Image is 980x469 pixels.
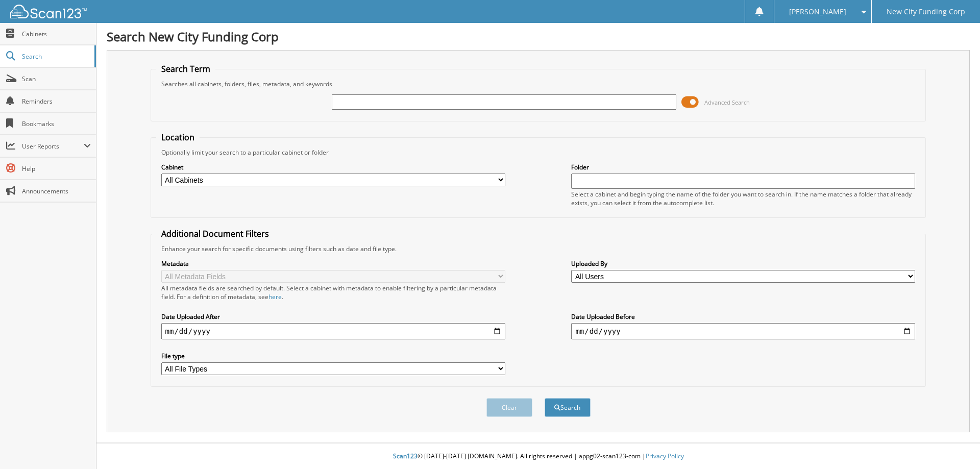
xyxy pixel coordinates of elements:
[156,132,200,143] legend: Location
[571,259,915,268] label: Uploaded By
[161,284,505,301] div: All metadata fields are searched by default. Select a cabinet with metadata to enable filtering b...
[22,52,89,61] span: Search
[704,98,750,106] span: Advanced Search
[571,323,915,339] input: end
[161,323,505,339] input: start
[22,119,91,128] span: Bookmarks
[156,228,274,239] legend: Additional Document Filters
[96,444,980,469] div: © [DATE]-[DATE] [DOMAIN_NAME]. All rights reserved | appg02-scan123-com |
[22,97,91,106] span: Reminders
[571,312,915,321] label: Date Uploaded Before
[22,142,84,151] span: User Reports
[161,163,505,171] label: Cabinet
[887,9,965,15] span: New City Funding Corp
[156,80,921,88] div: Searches all cabinets, folders, files, metadata, and keywords
[22,164,91,173] span: Help
[156,63,215,75] legend: Search Term
[10,5,87,18] img: scan123-logo-white.svg
[107,28,970,45] h1: Search New City Funding Corp
[268,292,282,301] a: here
[789,9,846,15] span: [PERSON_NAME]
[161,352,505,360] label: File type
[571,190,915,207] div: Select a cabinet and begin typing the name of the folder you want to search in. If the name match...
[161,259,505,268] label: Metadata
[22,30,91,38] span: Cabinets
[646,452,684,460] a: Privacy Policy
[393,452,418,460] span: Scan123
[156,148,921,157] div: Optionally limit your search to a particular cabinet or folder
[22,187,91,195] span: Announcements
[571,163,915,171] label: Folder
[156,244,921,253] div: Enhance your search for specific documents using filters such as date and file type.
[161,312,505,321] label: Date Uploaded After
[929,420,980,469] iframe: Chat Widget
[545,398,591,417] button: Search
[22,75,91,83] span: Scan
[486,398,532,417] button: Clear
